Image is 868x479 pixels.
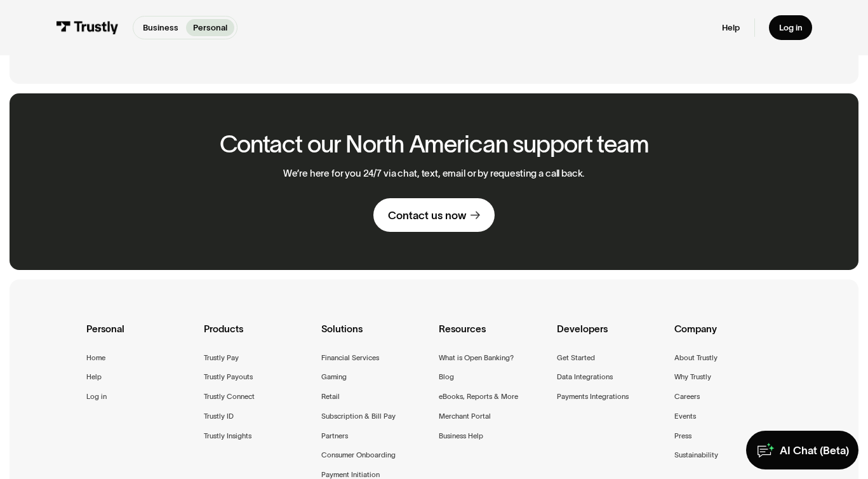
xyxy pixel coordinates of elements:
a: Trustly ID [204,410,234,422]
a: Payments Integrations [557,391,629,403]
h2: Contact our North American support team [220,132,649,158]
a: AI Chat (Beta) [746,431,858,469]
a: Business Help [439,430,483,442]
a: Merchant Portal [439,410,491,422]
a: Financial Services [321,352,379,364]
a: Contact us now [373,198,495,231]
div: Personal [86,321,194,351]
a: Personal [186,19,235,36]
div: Solutions [321,321,429,351]
a: Trustly Connect [204,391,255,403]
a: Blog [439,371,454,383]
div: AI Chat (Beta) [780,443,849,457]
a: Why Trustly [674,371,711,383]
a: Trustly Pay [204,352,239,364]
div: Products [204,321,311,351]
a: eBooks, Reports & More [439,391,518,403]
div: Log in [779,22,803,33]
a: Subscription & Bill Pay [321,410,396,422]
a: Get Started [557,352,595,364]
img: Trustly Logo [56,21,118,34]
a: Consumer Onboarding [321,449,396,461]
div: Resources [439,321,546,351]
p: Personal [193,22,227,34]
a: Data Integrations [557,371,613,383]
div: Contact us now [388,208,466,222]
a: Help [722,22,740,33]
a: Press [674,430,691,442]
a: Log in [86,391,107,403]
a: What is Open Banking? [439,352,514,364]
div: Company [674,321,782,351]
a: Business [136,19,186,36]
a: Sustainability [674,449,718,461]
a: Events [674,410,696,422]
a: Careers [674,391,700,403]
p: We’re here for you 24/7 via chat, text, email or by requesting a call back. [283,168,585,179]
a: Log in [769,15,811,41]
a: Retail [321,391,340,403]
a: Partners [321,430,348,442]
p: Business [143,22,178,34]
a: Home [86,352,105,364]
a: Help [86,371,102,383]
div: Developers [557,321,664,351]
a: About Trustly [674,352,718,364]
a: Gaming [321,371,347,383]
a: Trustly Insights [204,430,251,442]
a: Trustly Payouts [204,371,253,383]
